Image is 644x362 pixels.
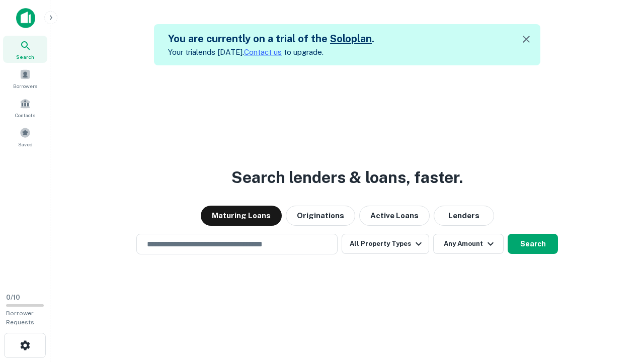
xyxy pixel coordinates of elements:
[286,206,355,226] button: Originations
[16,53,34,61] span: Search
[231,165,463,190] h3: Search lenders & loans, faster.
[3,94,47,121] a: Contacts
[330,33,372,45] a: Soloplan
[3,123,47,150] a: Saved
[6,310,34,326] span: Borrower Requests
[433,234,504,254] button: Any Amount
[3,36,47,63] a: Search
[13,82,37,90] span: Borrowers
[168,31,374,46] h5: You are currently on a trial of the .
[594,282,644,330] iframe: Chat Widget
[508,234,558,254] button: Search
[359,206,430,226] button: Active Loans
[16,8,35,28] img: capitalize-icon.png
[6,294,20,301] span: 0 / 10
[244,48,282,56] a: Contact us
[15,111,35,119] span: Contacts
[3,65,47,92] a: Borrowers
[342,234,429,254] button: All Property Types
[434,206,494,226] button: Lenders
[168,46,374,58] p: Your trial ends [DATE]. to upgrade.
[18,140,33,148] span: Saved
[201,206,282,226] button: Maturing Loans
